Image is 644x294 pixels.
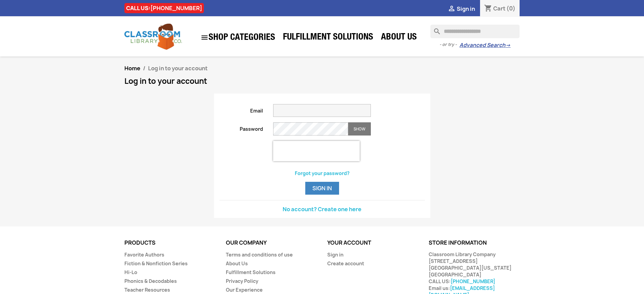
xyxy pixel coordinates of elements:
[214,104,268,114] label: Email
[124,240,216,246] p: Products
[327,260,364,267] a: Create account
[124,251,164,258] a: Favorite Authors
[506,5,516,12] span: (0)
[124,260,188,267] a: Fiction & Nonfiction Series
[226,260,248,267] a: About Us
[226,240,317,246] p: Our company
[214,122,268,132] label: Password
[226,269,276,275] a: Fulfillment Solutions
[283,205,361,213] a: No account? Create one here
[124,278,177,284] a: Phonics & Decodables
[457,5,475,13] span: Sign in
[280,31,377,45] a: Fulfillment Solutions
[429,240,520,246] p: Store information
[124,24,182,50] img: Classroom Library Company
[484,5,492,13] i: shopping_cart
[505,42,510,49] span: →
[226,278,258,284] a: Privacy Policy
[273,141,360,161] iframe: reCAPTCHA
[378,31,420,45] a: About Us
[439,41,459,48] span: - or try -
[451,278,495,285] a: [PHONE_NUMBER]
[226,287,263,293] a: Our Experience
[273,122,348,136] input: Password input
[200,33,209,42] i: 
[448,5,456,13] i: 
[327,251,343,258] a: Sign in
[226,251,293,258] a: Terms and conditions of use
[493,5,505,12] span: Cart
[430,25,520,38] input: Search
[124,65,140,72] a: Home
[348,122,371,136] button: Show
[148,65,208,72] span: Log in to your account
[459,42,510,49] a: Advanced Search→
[197,30,279,45] a: SHOP CATEGORIES
[448,5,475,13] a:  Sign in
[124,269,137,275] a: Hi-Lo
[124,3,204,13] div: CALL US:
[327,239,371,246] a: Your account
[150,4,202,12] a: [PHONE_NUMBER]
[295,170,350,176] a: Forgot your password?
[430,25,438,33] i: search
[305,182,339,195] button: Sign in
[124,287,170,293] a: Teacher Resources
[124,77,520,85] h1: Log in to your account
